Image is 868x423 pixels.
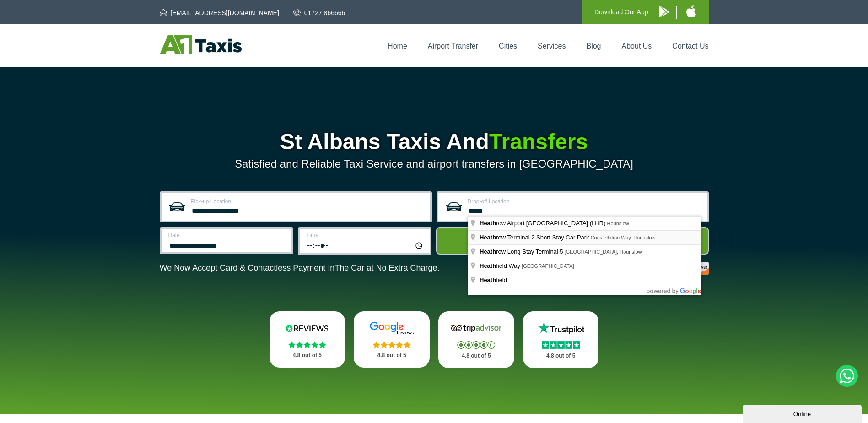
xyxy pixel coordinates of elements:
[364,350,420,361] p: 4.8 out of 5
[534,321,588,335] img: Trustpilot
[280,321,334,335] img: Reviews.io
[538,42,566,50] a: Services
[457,341,495,349] img: Stars
[364,321,419,335] img: Google
[594,6,648,18] p: Download Our App
[586,42,601,50] a: Blog
[160,8,279,17] a: [EMAIL_ADDRESS][DOMAIN_NAME]
[480,220,496,227] span: Heath
[672,42,708,50] a: Contact Us
[480,234,591,241] span: row Terminal 2 Short Stay Car Park
[448,350,504,362] p: 4.8 out of 5
[438,311,514,368] a: Tripadvisor Stars 4.8 out of 5
[449,321,504,335] img: Tripadvisor
[354,311,430,368] a: Google Stars 4.8 out of 5
[373,341,411,348] img: Stars
[480,248,565,255] span: row Long Stay Terminal 5
[659,6,669,17] img: A1 Taxis Android App
[480,277,508,283] span: field
[565,249,642,255] span: [GEOGRAPHIC_DATA], Hounslow
[280,350,335,361] p: 4.8 out of 5
[160,131,709,153] h1: St Albans Taxis And
[293,8,345,17] a: 01727 866666
[489,130,588,154] span: Transfers
[743,403,863,423] iframe: chat widget
[499,42,517,50] a: Cities
[307,233,424,238] label: Time
[480,220,607,227] span: row Airport [GEOGRAPHIC_DATA] (LHR)
[686,5,696,17] img: A1 Taxis iPhone App
[288,341,326,348] img: Stars
[480,234,496,241] span: Heath
[428,42,478,50] a: Airport Transfer
[480,248,496,255] span: Heath
[168,233,286,238] label: Date
[468,199,701,204] label: Drop-off Location
[533,350,589,362] p: 4.8 out of 5
[270,311,345,368] a: Reviews.io Stars 4.8 out of 5
[160,35,242,54] img: A1 Taxis St Albans LTD
[591,235,656,240] span: Constellation Way, Hounslow
[160,263,440,273] p: We Now Accept Card & Contactless Payment In
[480,277,496,283] span: Heath
[160,157,709,170] p: Satisfied and Reliable Taxi Service and airport transfers in [GEOGRAPHIC_DATA]
[388,42,407,50] a: Home
[542,341,580,349] img: Stars
[334,263,439,272] span: The Car at No Extra Charge.
[480,262,496,269] span: Heath
[436,227,709,255] button: Get Quote
[622,42,652,50] a: About Us
[522,263,574,269] span: [GEOGRAPHIC_DATA]
[523,311,599,368] a: Trustpilot Stars 4.8 out of 5
[607,221,629,226] span: Hounslow
[191,199,425,204] label: Pick-up Location
[480,262,522,269] span: field Way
